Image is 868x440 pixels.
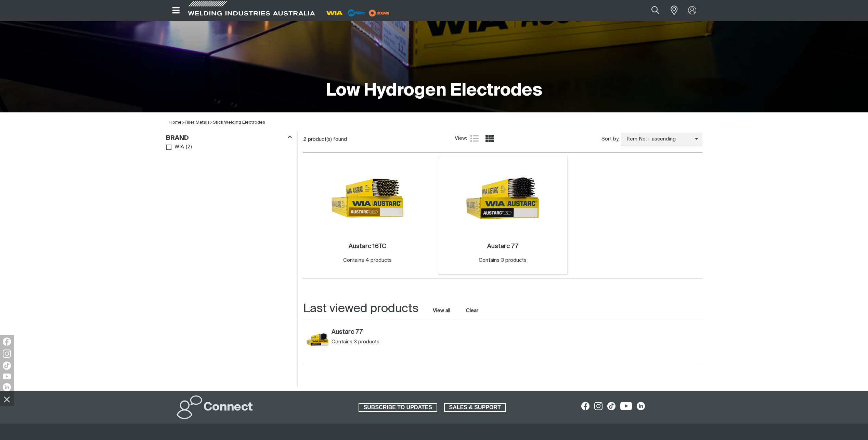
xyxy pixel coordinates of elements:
[3,383,11,391] img: LinkedIn
[3,362,11,370] img: TikTok
[166,143,184,152] a: WIA
[466,161,539,235] img: Austarc 77
[367,10,392,15] a: miller
[3,338,11,346] img: Facebook
[359,403,437,412] span: SUBSCRIBE TO UPDATES
[182,120,185,125] span: >
[303,136,455,143] div: 2
[621,135,695,143] span: Item No. - ascending
[185,120,213,125] span: >
[331,161,404,235] img: Austarc 16TC
[635,3,667,18] input: Product name or item number...
[303,301,418,317] h2: Last viewed products
[169,120,182,125] a: Home
[332,339,432,345] div: Contains 3 products
[303,327,436,357] article: Austarc 77 (Austarc 77)
[308,137,347,142] span: product(s) found
[213,120,265,125] a: Stick Welding Electrodes
[332,329,432,336] a: Austarc 77
[349,243,386,250] a: Austarc 16TC
[479,257,527,265] div: Contains 3 products
[166,131,292,152] aside: Filters
[644,3,667,18] button: Search products
[3,374,11,379] img: YouTube
[433,307,450,314] a: View all last viewed products
[445,403,505,412] span: SALES & SUPPORT
[174,143,184,151] span: WIA
[349,243,386,249] h2: Austarc 16TC
[487,243,518,250] a: Austarc 77
[166,133,292,142] div: Brand
[465,306,480,315] button: Clear all last viewed products
[185,120,210,125] a: Filler Metals
[470,134,479,143] a: List view
[601,135,620,143] span: Sort by:
[204,400,253,415] h2: Connect
[166,143,292,152] ul: Brand
[359,403,437,412] a: SUBSCRIBE TO UPDATES
[487,243,518,249] h2: Austarc 77
[3,350,11,358] img: Instagram
[166,134,189,142] h3: Brand
[1,393,13,405] img: hide socials
[367,8,392,18] img: miller
[444,403,506,412] a: SALES & SUPPORT
[455,135,467,143] span: View:
[303,131,702,148] section: Product list controls
[307,329,328,351] img: Austarc 77
[343,257,392,265] div: Contains 4 products
[326,80,542,102] h1: Low Hydrogen Electrodes
[186,143,192,151] span: ( 2 )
